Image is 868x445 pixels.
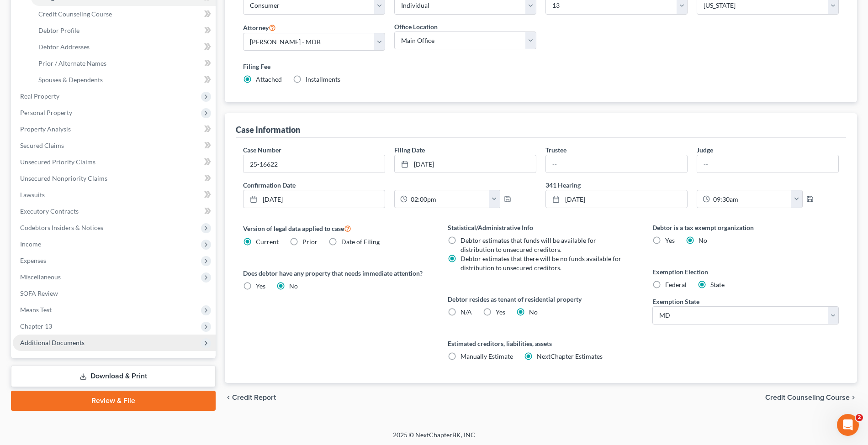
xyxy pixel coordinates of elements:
[546,190,687,208] a: [DATE]
[243,190,385,208] a: [DATE]
[31,55,216,72] a: Prior / Alternate Names
[243,155,385,173] input: Enter case number...
[697,155,838,173] input: --
[765,394,857,401] button: Credit Counseling Course chevron_right
[243,145,281,155] label: Case Number
[765,394,850,401] span: Credit Counseling Course
[243,22,276,33] label: Attorney
[11,366,216,387] a: Download & Print
[20,109,72,116] span: Personal Property
[20,141,64,149] span: Secured Claims
[665,281,687,288] span: Federal
[11,391,216,411] a: Review & File
[31,22,216,39] a: Debtor Profile
[395,155,536,173] a: [DATE]
[13,203,216,220] a: Executory Contracts
[13,154,216,170] a: Unsecured Priority Claims
[20,306,52,314] span: Means Test
[850,394,857,401] i: chevron_right
[20,174,107,182] span: Unsecured Nonpriority Claims
[665,236,675,244] span: Yes
[408,190,489,208] input: -- : --
[31,72,216,88] a: Spouses & Dependents
[541,180,843,190] label: 341 Hearing
[238,180,541,190] label: Confirmation Date
[460,352,513,360] span: Manually Estimate
[302,238,318,246] span: Prior
[225,394,232,401] i: chevron_left
[20,125,71,133] span: Property Analysis
[13,137,216,154] a: Secured Claims
[20,339,85,346] span: Additional Documents
[710,281,725,288] span: State
[38,76,103,84] span: Spouses & Dependents
[20,240,41,248] span: Income
[537,352,603,360] span: NextChapter Estimates
[13,187,216,203] a: Lawsuits
[448,223,634,232] label: Statistical/Administrative Info
[529,308,538,316] span: No
[236,124,300,135] div: Case Information
[38,26,79,34] span: Debtor Profile
[31,39,216,55] a: Debtor Addresses
[38,59,106,67] span: Prior / Alternate Names
[20,289,58,297] span: SOFA Review
[20,322,52,330] span: Chapter 13
[341,238,380,246] span: Date of Filing
[837,414,859,436] iframe: Intercom live chat
[460,255,621,272] span: Debtor estimates that there will be no funds available for distribution to unsecured creditors.
[20,273,61,281] span: Miscellaneous
[448,339,634,348] label: Estimated creditors, liabilities, assets
[460,236,596,253] span: Debtor estimates that funds will be available for distribution to unsecured creditors.
[652,223,839,232] label: Debtor is a tax exempt organization
[13,285,216,302] a: SOFA Review
[13,121,216,137] a: Property Analysis
[256,282,265,290] span: Yes
[20,224,103,231] span: Codebtors Insiders & Notices
[394,22,438,31] label: Office Location
[38,43,90,51] span: Debtor Addresses
[20,92,59,100] span: Real Property
[710,190,792,208] input: -- : --
[545,145,566,155] label: Trustee
[448,294,634,304] label: Debtor resides as tenant of residential property
[256,75,282,83] span: Attached
[243,223,429,234] label: Version of legal data applied to case
[699,236,707,244] span: No
[20,207,79,215] span: Executory Contracts
[243,268,429,278] label: Does debtor have any property that needs immediate attention?
[856,414,863,421] span: 2
[243,62,839,71] label: Filing Fee
[394,145,425,155] label: Filing Date
[13,170,216,187] a: Unsecured Nonpriority Claims
[697,145,713,155] label: Judge
[225,394,276,401] button: chevron_left Credit Report
[38,10,112,18] span: Credit Counseling Course
[20,191,45,199] span: Lawsuits
[546,155,687,173] input: --
[652,267,839,277] label: Exemption Election
[460,308,472,316] span: N/A
[31,6,216,22] a: Credit Counseling Course
[232,394,276,401] span: Credit Report
[289,282,298,290] span: No
[306,75,340,83] span: Installments
[256,238,279,246] span: Current
[20,257,46,264] span: Expenses
[652,297,699,306] label: Exemption State
[20,158,95,166] span: Unsecured Priority Claims
[496,308,505,316] span: Yes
